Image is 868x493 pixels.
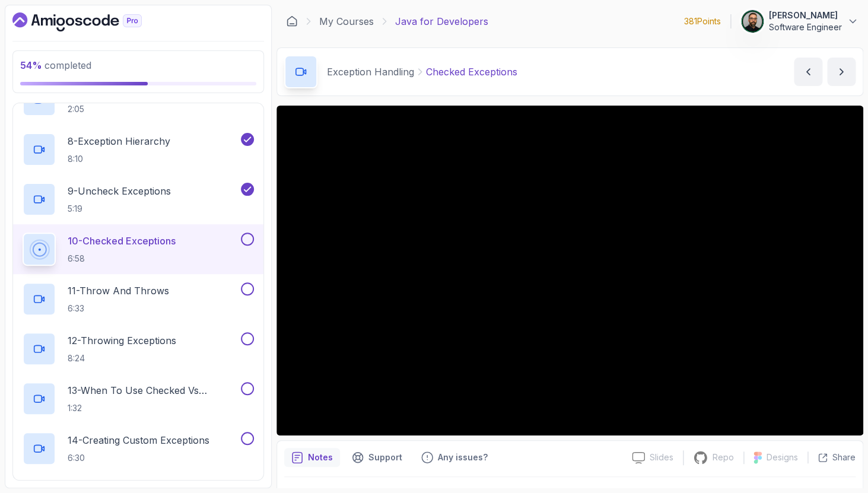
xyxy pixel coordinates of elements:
button: previous content [794,58,822,86]
p: 8 - Exception Hierarchy [68,134,170,148]
button: 13-When To Use Checked Vs Unchecked Exeptions1:32 [23,382,254,415]
button: Support button [345,448,409,467]
a: Dashboard [286,15,298,27]
p: 8:10 [68,153,170,165]
p: 1:32 [68,402,239,414]
a: My Courses [319,14,374,28]
p: 6:33 [68,303,169,314]
button: Share [807,451,856,463]
button: 14-Creating Custom Exceptions6:30 [23,432,254,465]
button: notes button [284,448,340,467]
p: 12 - Throwing Exceptions [68,333,176,348]
p: 5:19 [68,203,171,215]
button: 8-Exception Hierarchy8:10 [23,133,254,166]
p: Notes [308,451,333,463]
button: 10-Checked Exceptions6:58 [23,233,254,266]
p: [PERSON_NAME] [769,9,842,21]
p: 11 - Throw And Throws [68,284,169,298]
p: Checked Exceptions [426,65,517,79]
p: 13 - When To Use Checked Vs Unchecked Exeptions [68,383,239,397]
button: next content [827,58,856,86]
p: 10 - Checked Exceptions [68,234,176,248]
a: Dashboard [12,12,169,31]
button: 12-Throwing Exceptions8:24 [23,332,254,365]
button: 9-Uncheck Exceptions5:19 [23,183,254,216]
p: Any issues? [438,451,488,463]
p: Designs [767,451,798,463]
p: Software Engineer [769,21,842,33]
p: Java for Developers [395,14,488,28]
p: 2:05 [68,103,150,115]
button: Feedback button [414,448,495,467]
p: Support [368,451,402,463]
p: Repo [713,451,734,463]
p: Slides [650,451,673,463]
p: 6:30 [68,452,209,464]
button: 11-Throw And Throws6:33 [23,282,254,316]
span: 54 % [20,59,42,71]
p: 14 - Creating Custom Exceptions [68,433,209,447]
p: Exception Handling [327,65,414,79]
p: 8:24 [68,352,176,364]
p: Share [832,451,856,463]
img: user profile image [741,10,764,33]
button: user profile image[PERSON_NAME]Software Engineer [740,9,859,33]
iframe: 10 - Checked Exceptions [276,106,863,435]
span: completed [20,59,91,71]
p: 9 - Uncheck Exceptions [68,184,171,198]
p: 6:58 [68,253,176,265]
p: 381 Points [684,15,721,27]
